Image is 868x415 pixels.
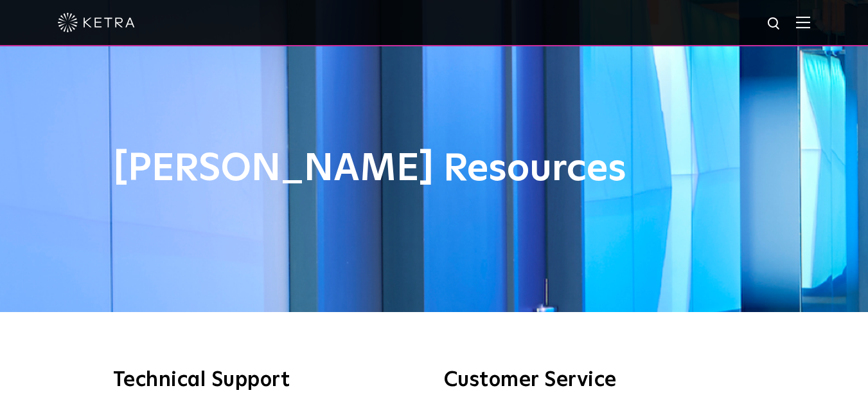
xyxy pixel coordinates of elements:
h3: Customer Service [444,370,756,391]
h1: [PERSON_NAME] Resources [113,148,756,190]
img: ketra-logo-2019-white [58,13,135,32]
h3: Technical Support [113,370,425,391]
img: search icon [766,16,783,32]
img: Hamburger%20Nav.svg [796,16,810,28]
